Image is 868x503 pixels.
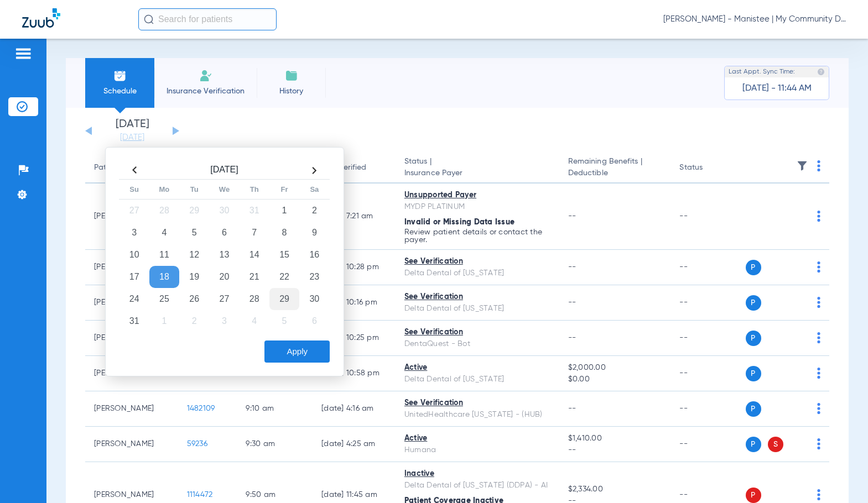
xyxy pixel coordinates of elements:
[404,433,550,444] div: Active
[237,427,313,462] td: 9:30 AM
[746,488,761,503] span: P
[817,68,825,76] img: last sync help info
[568,405,576,412] span: --
[817,403,820,414] img: group-dot-blue.svg
[404,397,550,409] div: See Verification
[568,263,576,271] span: --
[663,14,846,25] span: [PERSON_NAME] - Manistee | My Community Dental Centers
[568,374,662,385] span: $0.00
[568,167,662,179] span: Deductible
[404,268,550,279] div: Delta Dental of [US_STATE]
[404,409,550,421] div: UnitedHealthcare [US_STATE] - (HUB)
[321,162,387,174] div: Last Verified
[149,161,299,180] th: [DATE]
[817,438,820,449] img: group-dot-blue.svg
[285,69,298,82] img: History
[313,356,396,391] td: [DATE] 10:58 PM
[93,86,146,97] span: Schedule
[138,8,277,30] input: Search for patients
[817,211,820,222] img: group-dot-blue.svg
[237,391,313,427] td: 9:10 AM
[817,368,820,379] img: group-dot-blue.svg
[404,167,550,179] span: Insurance Payer
[742,83,812,94] span: [DATE] - 11:44 AM
[94,162,143,174] div: Patient Name
[817,261,820,273] img: group-dot-blue.svg
[313,427,396,462] td: [DATE] 4:25 AM
[144,14,154,24] img: Search Icon
[404,218,514,226] span: Invalid or Missing Data Issue
[94,162,169,174] div: Patient Name
[746,331,761,346] span: P
[265,86,318,97] span: History
[817,160,820,171] img: group-dot-blue.svg
[404,228,550,244] p: Review patient details or contact the payer.
[99,132,165,143] a: [DATE]
[559,153,671,184] th: Remaining Benefits |
[404,362,550,374] div: Active
[187,405,215,412] span: 1482109
[568,298,576,306] span: --
[163,86,248,97] span: Insurance Verification
[22,8,60,28] img: Zuub Logo
[99,119,165,143] li: [DATE]
[199,69,212,82] img: Manual Insurance Verification
[746,401,761,417] span: P
[797,160,808,171] img: filter.svg
[313,184,396,250] td: [DATE] 7:21 AM
[396,153,559,184] th: Status |
[404,480,550,491] div: Delta Dental of [US_STATE] (DDPA) - AI
[313,285,396,321] td: [DATE] 10:16 PM
[404,468,550,480] div: Inactive
[729,66,795,77] span: Last Appt. Sync Time:
[113,69,127,82] img: Schedule
[671,184,745,250] td: --
[404,338,550,350] div: DentaQuest - Bot
[746,366,761,381] span: P
[404,291,550,303] div: See Verification
[404,201,550,213] div: MYDP PLATINUM
[313,250,396,285] td: [DATE] 10:28 PM
[746,295,761,311] span: P
[404,444,550,456] div: Humana
[768,437,783,452] span: S
[568,334,576,342] span: --
[187,491,213,499] span: 1114472
[313,321,396,356] td: [DATE] 10:25 PM
[568,444,662,456] span: --
[568,433,662,444] span: $1,410.00
[817,297,820,308] img: group-dot-blue.svg
[568,484,662,495] span: $2,334.00
[671,427,745,462] td: --
[671,153,745,184] th: Status
[568,212,576,220] span: --
[14,47,32,60] img: hamburger-icon
[817,332,820,343] img: group-dot-blue.svg
[746,260,761,275] span: P
[404,327,550,338] div: See Verification
[671,391,745,427] td: --
[264,340,330,363] button: Apply
[671,250,745,285] td: --
[671,285,745,321] td: --
[404,303,550,315] div: Delta Dental of [US_STATE]
[568,362,662,374] span: $2,000.00
[817,489,820,500] img: group-dot-blue.svg
[85,427,178,462] td: [PERSON_NAME]
[404,190,550,201] div: Unsupported Payer
[746,437,761,452] span: P
[187,440,207,448] span: 59236
[404,256,550,268] div: See Verification
[85,391,178,427] td: [PERSON_NAME]
[671,356,745,391] td: --
[671,321,745,356] td: --
[404,374,550,385] div: Delta Dental of [US_STATE]
[313,391,396,427] td: [DATE] 4:16 AM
